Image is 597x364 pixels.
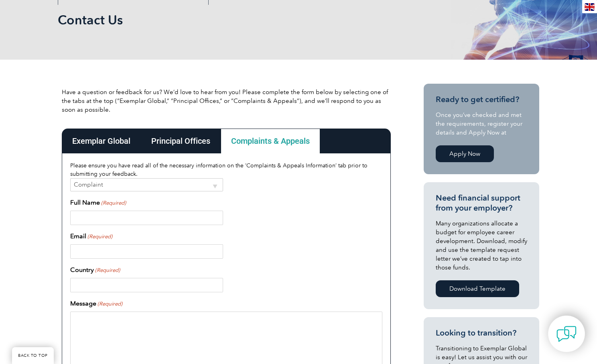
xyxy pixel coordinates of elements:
p: Once you’ve checked and met the requirements, register your details and Apply Now at [436,111,527,137]
div: Exemplar Global [62,129,141,153]
h3: Looking to transition? [436,328,527,338]
img: contact-chat.png [556,324,577,344]
label: Email [70,231,112,241]
p: Have a question or feedback for us? We’d love to hear from you! Please complete the form below by... [62,88,391,114]
label: Full Name [70,198,126,207]
div: Complaints & Appeals [221,129,320,153]
a: BACK TO TOP [12,347,54,364]
label: Country [70,265,120,275]
img: en [585,3,595,11]
p: Many organizations allocate a budget for employee career development. Download, modify and use th... [436,219,527,272]
h1: Contact Us [58,12,366,28]
a: Apply Now [436,145,494,162]
h3: Need financial support from your employer? [436,193,527,213]
span: (Required) [95,266,120,274]
span: (Required) [101,199,126,207]
span: (Required) [97,300,123,308]
label: Message [70,299,122,308]
div: Principal Offices [141,129,221,153]
a: Download Template [436,280,519,297]
span: (Required) [87,233,113,241]
h3: Ready to get certified? [436,95,527,105]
